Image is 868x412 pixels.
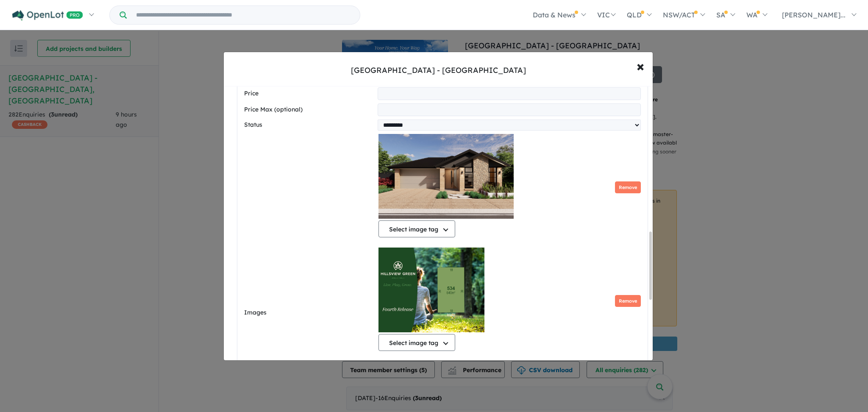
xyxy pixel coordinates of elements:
button: Remove [615,295,641,307]
img: Openlot PRO Logo White [12,10,83,21]
input: Try estate name, suburb, builder or developer [128,6,358,24]
img: Hillsview Green Estate - Angle Vale - Lot 534 [378,248,484,332]
label: Images [244,308,375,318]
span: × [637,57,644,75]
span: [PERSON_NAME]... [782,11,846,19]
label: Price [244,89,374,99]
div: [GEOGRAPHIC_DATA] - [GEOGRAPHIC_DATA] [351,65,526,76]
img: Hillsview Green Estate - Angle Vale - Lot 534 [378,134,514,219]
label: Status [244,120,374,130]
button: Select image tag [378,220,455,237]
button: Remove [615,181,641,194]
button: Select image tag [378,334,455,351]
label: Price Max (optional) [244,105,374,115]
